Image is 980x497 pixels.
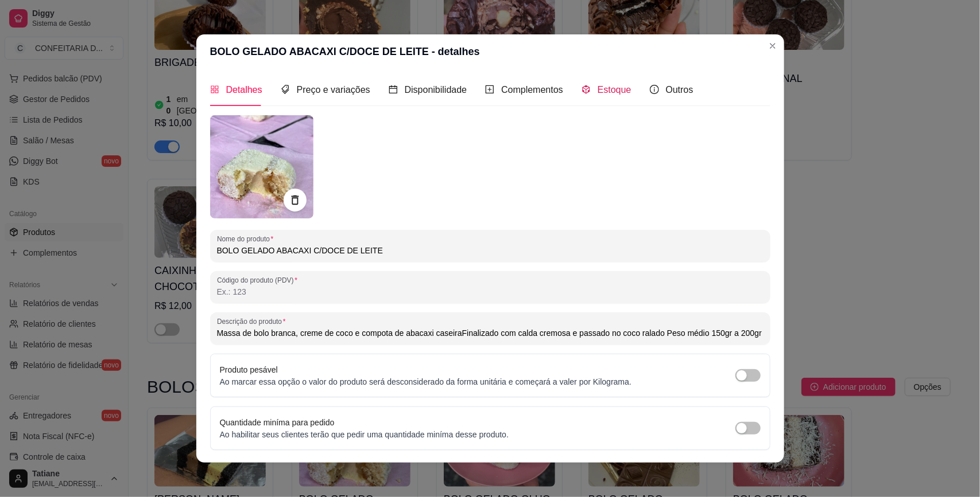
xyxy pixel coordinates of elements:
[501,85,563,95] span: Complementos
[281,85,290,94] span: tags
[764,37,782,55] button: Close
[217,245,764,256] input: Nome do produto
[217,234,277,244] label: Nome do produto
[196,34,784,69] header: BOLO GELADO ABACAXI C/DOCE DE LEITE - detalhes
[220,429,509,440] p: Ao habilitar seus clientes terão que pedir uma quantidade miníma desse produto.
[650,85,659,94] span: info-circle
[485,85,494,94] span: plus-square
[297,85,370,95] span: Preço e variações
[217,275,301,285] label: Código do produto (PDV)
[210,85,219,94] span: appstore
[210,115,313,218] img: produto
[220,418,335,427] label: Quantidade miníma para pedido
[582,85,591,94] span: code-sandbox
[220,365,278,374] label: Produto pesável
[598,85,632,95] span: Estoque
[217,316,289,326] label: Descrição do produto
[217,327,764,339] input: Descrição do produto
[220,376,632,388] p: Ao marcar essa opção o valor do produto será desconsiderado da forma unitária e começará a valer ...
[226,85,262,95] span: Detalhes
[217,286,764,298] input: Código do produto (PDV)
[405,85,467,95] span: Disponibilidade
[389,85,398,94] span: calendar
[666,85,694,95] span: Outros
